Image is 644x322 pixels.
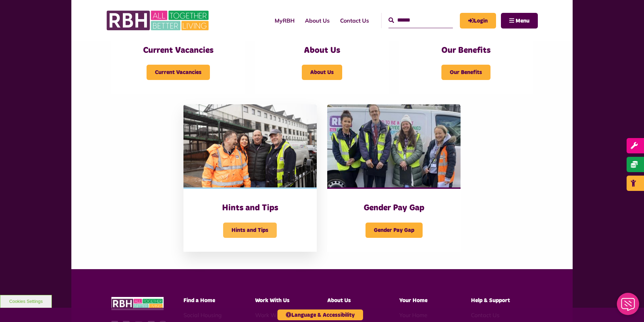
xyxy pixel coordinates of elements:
span: About Us [302,65,342,80]
img: RBH [111,297,164,311]
a: Contact Us [335,11,374,30]
span: Your Home [399,298,427,303]
a: Gender Pay Gap Gender Pay Gap [327,104,461,252]
button: Navigation [501,13,538,29]
h3: Current Vacancies [125,45,231,56]
h3: Hints and Tips [197,203,303,214]
a: MyRBH [460,13,496,29]
span: Find a Home [183,298,215,303]
img: 391760240 1590016381793435 2179504426197536539 N [327,104,461,188]
span: Our Benefits [441,65,490,80]
span: Menu [516,18,529,24]
span: About Us [327,298,351,303]
button: Language & Accessibility [277,309,363,320]
input: Search [388,13,453,28]
h3: Our Benefits [413,45,519,56]
span: Hints and Tips [223,223,277,238]
h3: Gender Pay Gap [341,203,447,214]
img: RBH [106,7,211,34]
span: Help & Support [471,298,510,303]
span: Current Vacancies [147,65,210,80]
span: Work With Us [255,298,290,303]
a: Hints and Tips Hints and Tips [183,104,317,252]
img: SAZMEDIA RBH 21FEB24 46 [183,104,317,188]
h3: About Us [269,45,375,56]
span: Gender Pay Gap [366,223,423,238]
a: MyRBH [269,11,300,30]
a: About Us [300,11,335,30]
iframe: Netcall Web Assistant for live chat [613,291,644,322]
